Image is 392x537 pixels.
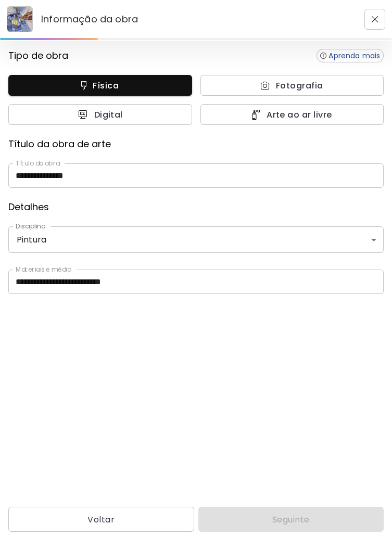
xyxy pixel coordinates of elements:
[8,226,384,253] div: Pintura
[328,51,380,60] p: Aprenda mais
[212,80,373,91] span: Fotografia
[17,235,375,245] p: Pintura
[20,109,181,120] span: Digital
[212,109,373,120] span: Arte ao ar livre
[8,49,68,62] h5: Tipo de obra
[200,104,384,125] button: Arte ao ar livre
[8,104,192,125] button: Digital
[8,75,192,96] button: Física
[317,49,384,62] button: Aprenda mais
[8,137,111,151] h5: Título da obra de arte
[8,200,49,214] h5: Detalhes
[200,75,384,96] button: Fotografia
[20,80,181,91] span: Física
